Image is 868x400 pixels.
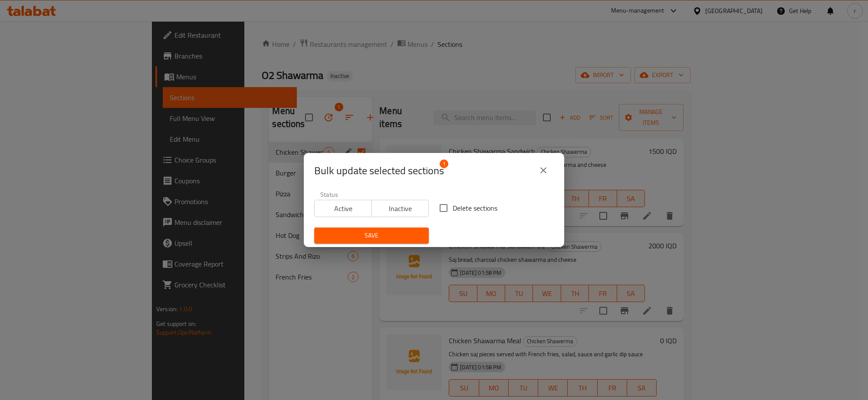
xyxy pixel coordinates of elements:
[314,200,372,217] button: Active
[318,202,368,215] span: Active
[375,202,426,215] span: Inactive
[314,164,444,178] span: Selected section count
[440,159,448,168] span: 1
[533,160,554,181] button: close
[314,228,429,244] button: Save
[321,230,422,241] span: Save
[453,203,497,213] span: Delete sections
[372,200,429,217] button: Inactive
